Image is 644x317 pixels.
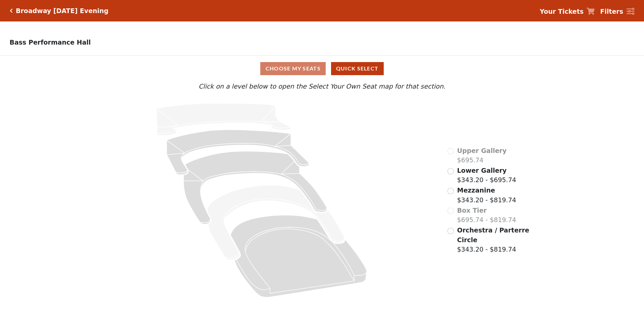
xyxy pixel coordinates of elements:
path: Orchestra / Parterre Circle - Seats Available: 1 [231,215,367,297]
span: Box Tier [457,207,487,214]
label: $343.20 - $819.74 [457,186,516,205]
p: Click on a level below to open the Select Your Own Seat map for that section. [85,82,559,91]
path: Lower Gallery - Seats Available: 30 [167,130,309,175]
a: Click here to go back to filters [10,8,13,13]
a: Filters [600,7,634,16]
button: Quick Select [331,62,384,75]
label: $695.74 [457,146,507,165]
strong: Your Tickets [540,8,584,15]
h5: Broadway [DATE] Evening [16,7,108,15]
strong: Filters [600,8,623,15]
span: Upper Gallery [457,147,507,154]
label: $343.20 - $695.74 [457,166,516,185]
span: Lower Gallery [457,167,507,174]
label: $343.20 - $819.74 [457,225,530,254]
span: Orchestra / Parterre Circle [457,226,529,244]
path: Upper Gallery - Seats Available: 0 [156,103,291,136]
label: $695.74 - $819.74 [457,206,516,225]
span: Mezzanine [457,187,495,194]
a: Your Tickets [540,7,595,16]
